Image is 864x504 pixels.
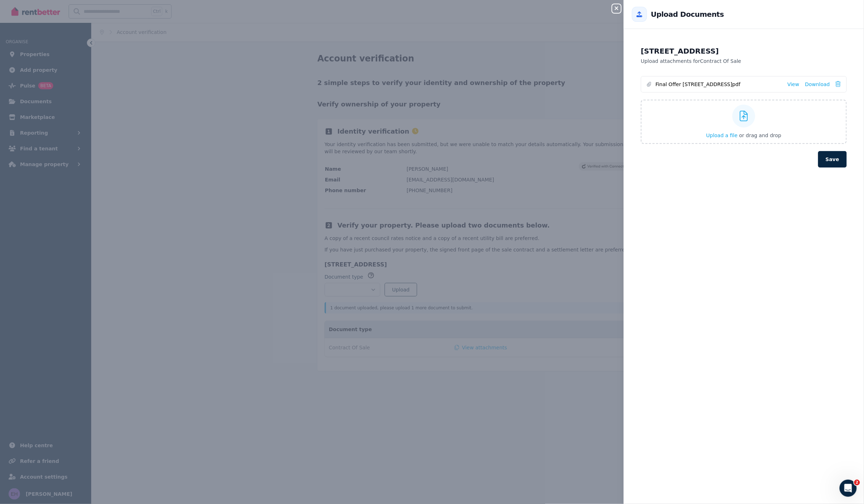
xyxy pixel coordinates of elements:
h2: Upload Documents [651,9,724,19]
span: or drag and drop [739,133,781,138]
span: Final Offer [STREET_ADDRESS]pdf [656,81,782,88]
iframe: Intercom live chat [840,480,857,497]
h2: [STREET_ADDRESS] [641,46,847,56]
p: Upload attachments for Contract Of Sale [641,58,847,65]
span: Upload a file [706,133,738,138]
a: Download [805,81,830,88]
button: Save [818,151,847,168]
a: View [788,81,799,88]
button: Upload a file or drag and drop [706,132,781,139]
span: 2 [854,480,860,485]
